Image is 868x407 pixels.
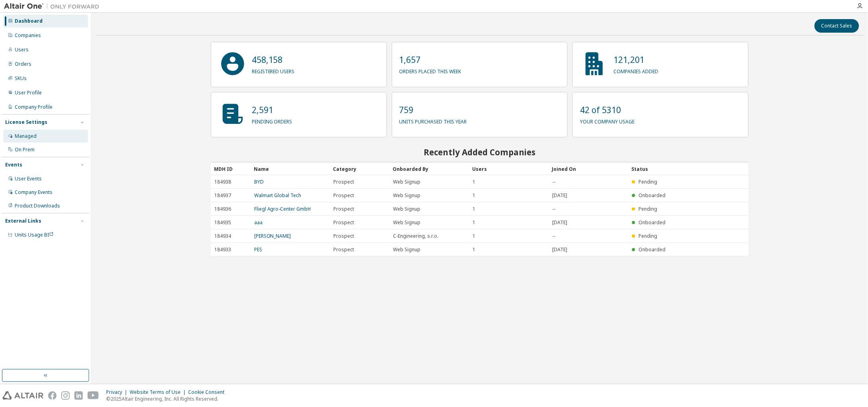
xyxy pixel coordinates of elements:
[393,219,421,226] span: Web Signup
[552,162,625,175] div: Joined On
[553,219,568,226] span: [DATE]
[399,66,461,75] p: orders placed this week
[254,178,264,185] a: BYD
[639,178,658,185] span: Pending
[254,219,263,226] a: aaa
[639,246,666,253] span: Onboarded
[214,219,231,226] span: 184935
[214,233,231,239] span: 184934
[553,247,568,253] span: [DATE]
[214,162,247,175] div: MDH ID
[393,247,421,253] span: Web Signup
[252,66,295,75] p: registered users
[15,75,27,82] div: SKUs
[15,47,29,53] div: Users
[473,192,476,199] span: 1
[815,19,859,33] button: Contact Sales
[399,104,467,116] p: 759
[334,192,354,199] span: Prospect
[334,247,354,253] span: Prospect
[639,219,666,226] span: Onboarded
[580,104,634,116] p: 42 of 5310
[15,32,41,39] div: Companies
[211,147,749,157] h2: Recently Added Companies
[334,233,354,239] span: Prospect
[15,176,42,182] div: User Events
[5,162,22,168] div: Events
[61,391,70,400] img: instagram.svg
[553,206,556,212] span: --
[473,179,476,185] span: 1
[88,391,99,400] img: youtube.svg
[214,179,231,185] span: 184938
[399,116,467,125] p: units purchased this year
[393,179,421,185] span: Web Signup
[214,247,231,253] span: 184933
[473,219,476,226] span: 1
[333,162,387,175] div: Category
[15,189,53,196] div: Company Events
[553,179,556,185] span: --
[580,116,634,125] p: your company usage
[15,203,60,209] div: Product Downloads
[5,218,41,224] div: External Links
[639,233,658,239] span: Pending
[15,18,43,24] div: Dashboard
[473,206,476,212] span: 1
[254,162,327,175] div: Name
[15,61,31,67] div: Orders
[130,389,188,395] div: Website Terms of Use
[393,192,421,199] span: Web Signup
[613,54,658,66] p: 121,201
[15,104,53,110] div: Company Profile
[15,133,37,139] div: Managed
[2,391,43,400] img: altair_logo.svg
[393,162,466,175] div: Onboarded By
[254,205,311,212] a: Fliegl Agro-Center GmbH
[553,192,568,199] span: [DATE]
[334,206,354,212] span: Prospect
[613,66,658,75] p: companies added
[473,233,476,239] span: 1
[254,233,291,239] a: [PERSON_NAME]
[639,205,658,212] span: Pending
[393,206,421,212] span: Web Signup
[214,206,231,212] span: 184936
[399,54,461,66] p: 1,657
[334,219,354,226] span: Prospect
[553,233,556,239] span: --
[15,231,54,238] span: Units Usage BI
[188,389,229,395] div: Cookie Consent
[639,192,666,199] span: Onboarded
[5,119,47,125] div: License Settings
[214,192,231,199] span: 184937
[254,246,262,253] a: PES
[15,90,42,96] div: User Profile
[252,116,292,125] p: pending orders
[48,391,56,400] img: facebook.svg
[4,2,103,10] img: Altair One
[74,391,83,400] img: linkedin.svg
[334,179,354,185] span: Prospect
[254,192,302,199] a: Walmart Global Tech
[473,247,476,253] span: 1
[15,147,35,153] div: On Prem
[252,54,295,66] p: 458,158
[473,162,546,175] div: Users
[632,162,701,175] div: Status
[106,389,130,395] div: Privacy
[393,233,439,239] span: C-Engineering, s.r.o.
[106,395,229,402] p: © 2025 Altair Engineering, Inc. All Rights Reserved.
[252,104,292,116] p: 2,591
